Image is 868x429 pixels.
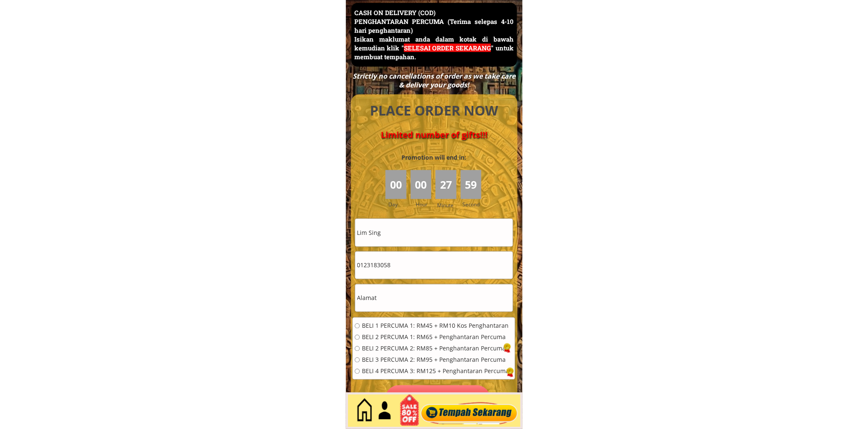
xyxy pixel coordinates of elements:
[361,101,508,120] h4: PLACE ORDER NOW
[416,200,433,208] h3: Hour
[437,201,456,209] h3: Minute
[361,130,508,140] h4: Limited number of gifts!!!
[355,219,513,246] input: Nama
[404,44,491,52] span: SELESAI ORDER SEKARANG
[362,368,509,374] span: BELI 4 PERCUMA 3: RM125 + Penghantaran Percuma
[350,72,518,89] div: Strictly no cancellations of order as we take care & deliver your goods!
[354,8,514,61] h3: CASH ON DELIVERY (COD) PENGHANTARAN PERCUMA (Terima selepas 4-10 hari penghantaran) Isikan maklum...
[355,284,513,312] input: Alamat
[362,357,509,363] span: BELI 3 PERCUMA 2: RM95 + Penghantaran Percuma
[362,323,509,329] span: BELI 1 PERCUMA 1: RM45 + RM10 Kos Penghantaran
[385,385,491,413] p: Pesan sekarang
[362,334,509,340] span: BELI 2 PERCUMA 1: RM65 + Penghantaran Percuma
[388,200,409,208] h3: Day
[355,252,513,279] input: Telefon
[386,153,481,162] h3: Promotion will end in:
[463,200,483,208] h3: Second
[362,346,509,352] span: BELI 2 PERCUMA 2: RM85 + Penghantaran Percuma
